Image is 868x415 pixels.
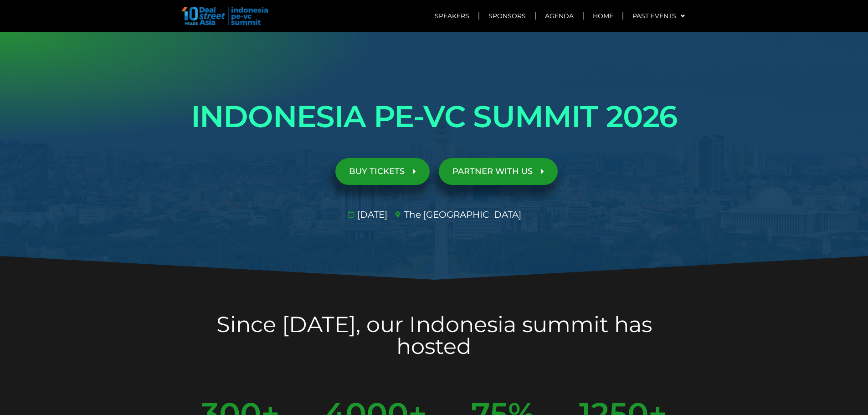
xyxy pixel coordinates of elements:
[179,313,689,357] h2: Since [DATE], our Indonesia summit has hosted
[335,158,430,185] a: BUY TICKETS
[426,5,478,26] a: Speakers
[536,5,583,26] a: Agenda
[452,167,533,176] span: PARTNER WITH US
[623,5,694,26] a: Past Events
[349,167,405,176] span: BUY TICKETS
[355,208,387,221] span: [DATE]​
[584,5,622,26] a: Home
[439,158,558,185] a: PARTNER WITH US
[402,208,521,221] span: The [GEOGRAPHIC_DATA]​
[479,5,535,26] a: Sponsors
[179,91,689,142] h1: INDONESIA PE-VC SUMMIT 2026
